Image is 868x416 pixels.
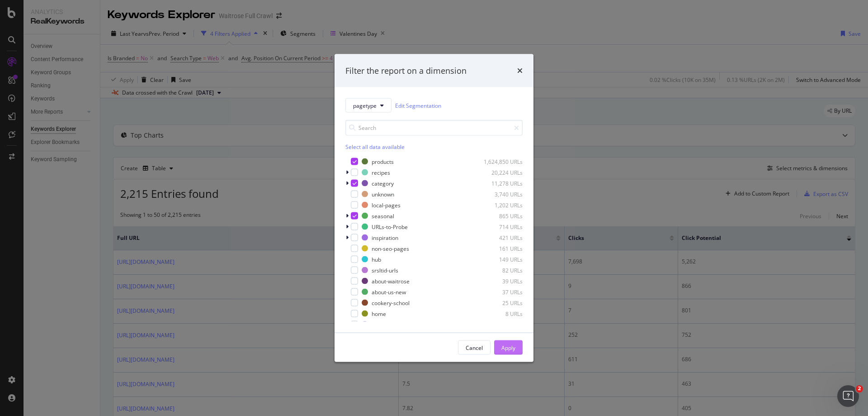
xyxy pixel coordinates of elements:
div: Cancel [466,344,483,351]
div: 421 URLs [478,234,523,241]
div: local-pages [372,201,401,209]
div: about-us-new [372,288,406,296]
div: Select all data available [345,143,523,151]
iframe: Intercom live chat [837,385,859,407]
div: 1,624,850 URLs [478,158,523,165]
input: Search [345,120,523,136]
div: 149 URLs [478,255,523,263]
div: srsltid-urls [372,266,398,274]
div: 20,224 URLs [478,168,523,176]
span: 2 [856,385,863,392]
div: inspiration [372,234,398,241]
div: 37 URLs [478,288,523,296]
div: 714 URLs [478,223,523,230]
div: 8 URLs [478,310,523,317]
div: unknown [372,190,394,198]
div: non-seo-pages [372,244,409,252]
div: recipes [372,168,390,176]
a: Edit Segmentation [395,100,441,110]
div: home [372,310,386,317]
div: 1,202 URLs [478,201,523,209]
div: Apply [501,344,515,351]
div: cookery-school [372,299,410,306]
div: seasonal [372,212,394,220]
button: Apply [494,340,523,355]
div: hub [372,255,381,263]
div: modal [335,54,533,362]
div: products [372,158,394,165]
button: pagetype [345,98,392,113]
div: 3,740 URLs [478,190,523,198]
div: Filter the report on a dimension [345,65,467,77]
div: about-waitrose [372,277,410,285]
div: 82 URLs [478,266,523,274]
div: 4 URLs [478,320,523,328]
span: pagetype [353,101,377,109]
button: Cancel [458,340,491,355]
div: 865 URLs [478,212,523,220]
div: 39 URLs [478,277,523,285]
div: 161 URLs [478,244,523,252]
div: parameter-URLs [372,320,413,328]
div: 11,278 URLs [478,179,523,187]
div: 25 URLs [478,299,523,306]
div: times [517,65,523,77]
div: category [372,179,394,187]
div: URLs-to-Probe [372,223,408,230]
